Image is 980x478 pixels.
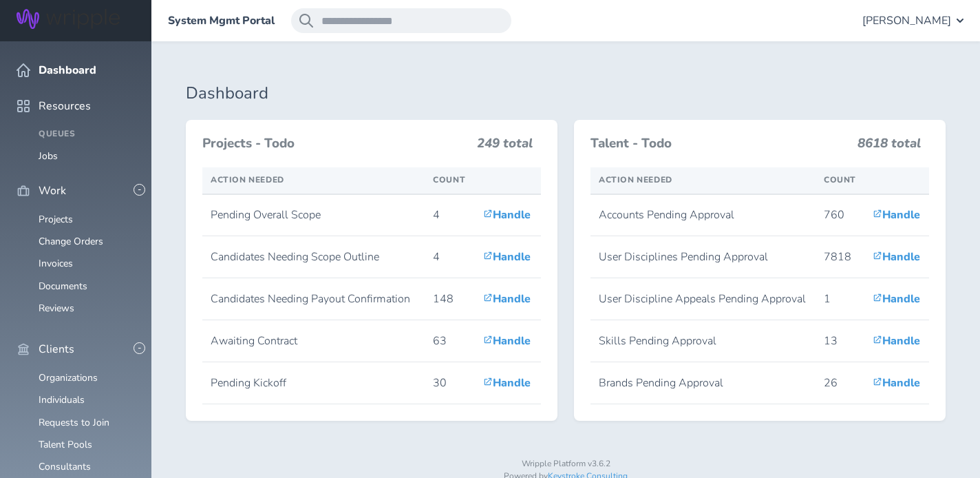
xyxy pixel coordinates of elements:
a: Reviews [39,302,74,315]
td: 7818 [816,236,864,278]
span: Dashboard [39,64,96,76]
td: Skills Pending Approval [590,320,816,362]
span: Action Needed [211,174,284,185]
td: Candidates Needing Scope Outline [202,236,425,278]
a: Handle [483,249,531,264]
a: Handle [873,291,920,306]
a: Handle [873,333,920,349]
a: Jobs [39,149,58,163]
td: Candidates Needing Payout Confirmation [202,278,425,320]
h4: Queues [39,129,135,139]
td: 63 [425,320,475,362]
h1: Dashboard [186,84,946,103]
a: Invoices [39,257,73,270]
td: 148 [425,278,475,320]
button: - [134,342,145,354]
span: Resources [39,100,91,112]
td: User Disciplines Pending Approval [590,236,816,278]
h3: Projects - Todo [202,136,469,152]
span: [PERSON_NAME] [862,14,951,27]
p: Wripple Platform v3.6.2 [186,459,946,469]
span: Clients [39,343,74,355]
td: Accounts Pending Approval [590,194,816,236]
a: Organizations [39,371,98,384]
h3: Talent - Todo [590,136,849,152]
a: Handle [483,333,531,349]
td: User Discipline Appeals Pending Approval [590,278,816,320]
span: Action Needed [599,174,672,185]
button: [PERSON_NAME] [862,8,963,33]
h3: 249 total [477,136,533,157]
td: Brands Pending Approval [590,362,816,404]
a: Requests to Join [39,416,109,429]
td: 760 [816,194,864,236]
span: Count [433,174,465,185]
span: Work [39,185,66,197]
a: Projects [39,213,73,226]
a: Handle [873,375,920,391]
a: System Mgmt Portal [168,14,275,27]
a: Talent Pools [39,438,92,451]
a: Consultants [39,460,91,473]
a: Handle [483,375,531,391]
td: Awaiting Contract [202,320,425,362]
a: Documents [39,280,87,293]
span: Count [824,174,856,185]
h3: 8618 total [857,136,921,157]
a: Change Orders [39,235,103,248]
button: - [134,184,145,196]
td: 1 [816,278,864,320]
td: Pending Kickoff [202,362,425,404]
td: 4 [425,194,475,236]
td: 4 [425,236,475,278]
a: Handle [873,207,920,222]
a: Individuals [39,393,85,406]
td: Pending Overall Scope [202,194,425,236]
td: 13 [816,320,864,362]
a: Handle [483,291,531,306]
a: Handle [873,249,920,264]
td: 30 [425,362,475,404]
td: 26 [816,362,864,404]
img: Wripple [17,9,120,29]
a: Handle [483,207,531,222]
